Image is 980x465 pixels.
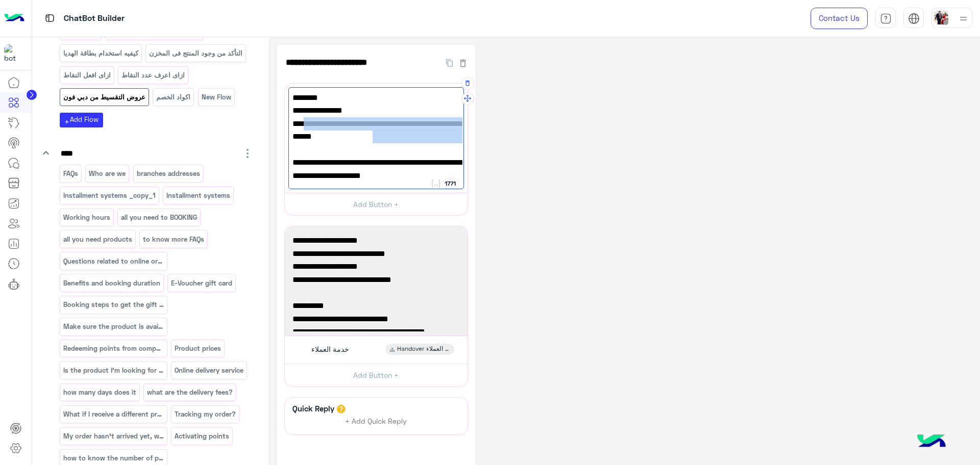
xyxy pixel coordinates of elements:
[43,12,56,24] img: tab
[875,8,896,29] a: tab
[201,91,232,103] p: New Flow
[62,299,164,311] p: Booking steps to get the gift card and how to use
[142,234,205,245] p: to know more FAQs
[62,234,133,245] p: all you need products
[62,212,111,223] p: Working hours
[174,430,230,442] p: Activating points
[136,168,201,179] p: branches addresses
[149,47,243,59] p: التأكد من وجود المنتج فى المخزن
[880,13,892,24] img: tab
[62,386,137,398] p: how many days does it
[64,119,70,125] i: add
[146,386,234,398] p: what are the delivery fees?
[62,255,164,267] p: Questions related to online ordering
[292,91,460,105] span: ✅حالا :
[40,147,52,159] i: keyboard_arrow_down
[62,343,164,354] p: Redeeming points from companies or banks.
[64,12,125,25] p: ChatBot Builder
[4,44,22,63] img: 1403182699927242
[62,321,164,332] p: Make sure the product is available before heading
[174,343,222,354] p: Product prices
[292,104,460,117] span: عرض لفتره محدودة
[461,92,474,105] button: Drag
[285,193,468,216] button: Add Button +
[292,117,460,143] span: 6 شهور بدون فوائد، 3% مصاريف فقط، متاحة بالفروع حتي 31 أغسطس.
[60,113,103,127] button: addAdd Flow
[62,452,164,464] p: how to know the number of points
[62,91,146,103] p: عروض التقسيط من دبي فون
[292,156,460,195] span: ✅TRU: خصم 50% من سعر الكاش بدون مصاريف، حتى يوم 25 أغسطس، في الفروع وأونلاين.
[166,190,231,201] p: Installment systems
[345,417,407,425] span: + Add Quick Reply
[62,47,139,59] p: كيفيه استخدام بطاقة الهديا
[397,345,450,354] span: Handover خدمة العملاء
[174,365,244,376] p: Online delivery service
[461,77,474,90] button: Delete Message
[170,277,233,289] p: E-Voucher gift card
[120,212,198,223] p: all you need to BOOKING
[385,344,454,355] div: Handover خدمة العملاء
[62,168,79,179] p: FAQs
[934,10,948,24] img: userImage
[88,168,127,179] p: Who are we
[441,57,458,68] button: Duplicate Flow
[62,408,164,420] p: What if I receive a different product from what I
[156,91,191,103] p: اكواد الخصم
[292,273,460,287] span: - 12/ 18 / 24 شهر بسعر قبل الخصم
[121,69,186,81] p: ازاى اعرف عدد النقاط
[338,414,414,429] button: + Add Quick Reply
[4,8,24,29] img: Logo
[914,424,949,460] img: hulul-logo.png
[285,364,468,386] button: Add Button +
[62,190,156,201] p: Installment systems _copy_1
[292,234,460,247] span: ✅ البنك الأهلي المصري
[174,408,237,420] p: Tracking my order?
[292,313,460,326] span: التقسيط بدون فوائد بدون مصاريف
[62,277,161,289] p: Benefits and booking duration
[311,345,349,354] span: خدمة العملاء
[957,12,970,25] img: profile
[908,13,920,24] img: tab
[811,8,868,29] a: Contact Us
[292,247,460,261] span: التقسيط بدون فوائد بدون مصاريف
[292,260,460,273] span: - 6 أشهر بسعر الخصم
[458,57,468,68] button: Delete Flow
[292,325,460,339] span: - 6 / 12 / 18 شهر بسعر الخصم لجميع المنتجات
[292,299,460,313] span: ✅ بنك CIB
[62,430,164,442] p: My order hasn't arrived yet, why?
[62,69,111,81] p: ازاى افعل النقاط
[430,178,442,189] button: Add user attribute
[290,404,337,413] h6: Quick Reply
[62,365,164,376] p: Is the product I'm looking for in stock and availa
[442,178,459,189] div: 1771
